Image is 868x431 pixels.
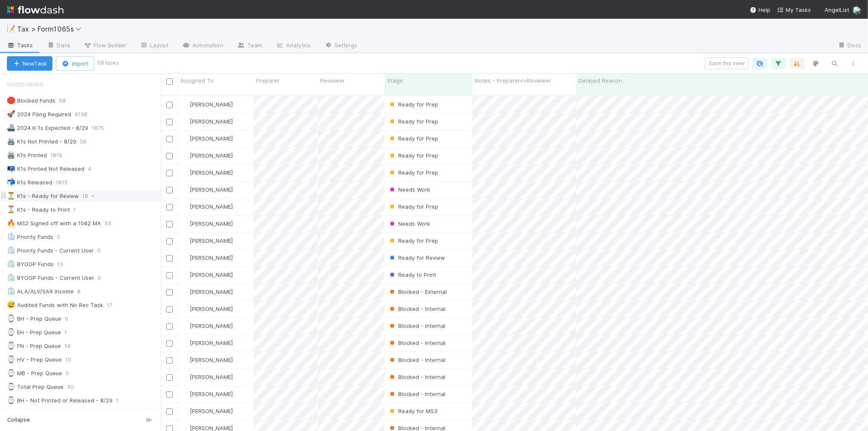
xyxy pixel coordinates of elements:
[388,117,438,126] div: Ready for Prep
[7,300,103,310] div: Audited Funds with No Rec Task
[166,391,173,398] input: Toggle Row Selected
[777,6,811,14] a: My Tasks
[388,407,437,415] div: Ready for MS3
[166,78,173,85] input: Toggle All Rows Selected
[7,287,15,295] span: ⏲️
[181,134,233,143] div: [PERSON_NAME]
[7,110,15,118] span: 🚀
[7,247,15,254] span: ⏲️
[166,102,173,108] input: Toggle Row Selected
[777,6,811,13] span: My Tasks
[166,289,173,296] input: Toggle Row Selected
[104,218,120,229] span: 93
[182,322,188,329] img: avatar_d45d11ee-0024-4901-936f-9df0a9cc3b4e.png
[181,117,233,126] div: [PERSON_NAME]
[7,56,52,71] button: NewTask
[230,39,269,53] a: Team
[7,327,61,338] div: EH - Prep Queue
[388,374,446,380] span: Blocked - Internal
[7,315,15,322] span: ⌚
[388,186,430,193] span: Needs Work
[7,204,70,215] div: K1s - Ready to Print
[388,408,437,414] span: Ready for MS3
[388,135,438,142] span: Ready for Prep
[182,169,188,176] img: avatar_d45d11ee-0024-4901-936f-9df0a9cc3b4e.png
[388,271,436,278] span: Ready to Print
[7,97,15,104] span: 🛑
[190,203,233,210] span: [PERSON_NAME]
[80,136,95,147] span: 56
[256,76,280,85] span: Preparer
[182,254,188,261] img: avatar_66854b90-094e-431f-b713-6ac88429a2b8.png
[166,238,173,244] input: Toggle Row Selected
[388,356,446,364] div: Blocked - Internal
[705,57,749,69] button: Save this view
[7,368,62,379] div: MB - Prep Queue
[190,305,233,312] span: [PERSON_NAME]
[190,220,233,227] span: [PERSON_NAME]
[825,6,849,13] span: AngelList
[182,356,188,363] img: avatar_711f55b7-5a46-40da-996f-bc93b6b86381.png
[190,408,233,414] span: [PERSON_NAME]
[64,327,75,338] span: 1
[190,135,233,142] span: [PERSON_NAME]
[7,218,101,229] div: MS2 Signed off with a 1042 MA
[166,204,173,210] input: Toggle Row Selected
[7,395,113,406] div: BH - Not Printed or Released - 8/29
[181,185,233,194] div: [PERSON_NAME]
[181,202,233,211] div: [PERSON_NAME]
[318,39,364,53] a: Settings
[190,101,233,108] span: [PERSON_NAME]
[388,339,446,346] span: Blocked - Internal
[181,287,233,296] div: [PERSON_NAME]
[7,165,15,172] span: 📭
[388,390,446,398] div: Blocked - Internal
[388,220,430,227] span: Needs Work
[388,305,446,313] div: Blocked - Internal
[387,76,403,85] span: Stage
[190,118,233,125] span: [PERSON_NAME]
[7,219,15,227] span: 🔥
[7,313,61,324] div: BH - Prep Queue
[190,322,233,329] span: [PERSON_NAME]
[7,109,71,120] div: 2024 Filing Required
[181,407,233,415] div: [PERSON_NAME]
[116,395,127,406] span: 1
[182,220,188,227] img: avatar_66854b90-094e-431f-b713-6ac88429a2b8.png
[182,186,188,193] img: avatar_d45d11ee-0024-4901-936f-9df0a9cc3b4e.png
[77,39,133,53] a: Flow Builder
[175,39,230,53] a: Automation
[56,177,76,188] span: 1815
[182,271,188,278] img: avatar_cfa6ccaa-c7d9-46b3-b608-2ec56ecf97ad.png
[182,339,188,346] img: avatar_d45d11ee-0024-4901-936f-9df0a9cc3b4e.png
[388,134,438,143] div: Ready for Prep
[7,150,47,161] div: K1s Printed
[166,306,173,313] input: Toggle Row Selected
[7,354,62,365] div: HV - Prep Queue
[388,185,430,194] div: Needs Work
[181,100,233,109] div: [PERSON_NAME]
[388,356,446,363] span: Blocked - Internal
[181,253,233,262] div: [PERSON_NAME]
[7,342,15,349] span: ⌚
[388,253,445,262] div: Ready for Review
[166,255,173,261] input: Toggle Row Selected
[17,25,86,33] span: Tax > Form1065s
[388,168,438,177] div: Ready for Prep
[7,259,54,270] div: BYOGP Funds
[190,237,233,244] span: [PERSON_NAME]
[388,270,436,279] div: Ready to Print
[579,76,622,85] span: Delayed Reason
[388,254,445,261] span: Ready for Review
[133,39,175,53] a: Layout
[50,150,71,161] span: 1819
[166,136,173,142] input: Toggle Row Selected
[84,41,126,49] span: Flow Builder
[388,169,438,176] span: Ready for Prep
[77,286,89,297] span: 8
[166,323,173,330] input: Toggle Row Selected
[7,232,53,242] div: Priority Funds
[7,177,52,188] div: K1s Released
[388,203,438,210] span: Ready for Prep
[269,39,318,53] a: Analytics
